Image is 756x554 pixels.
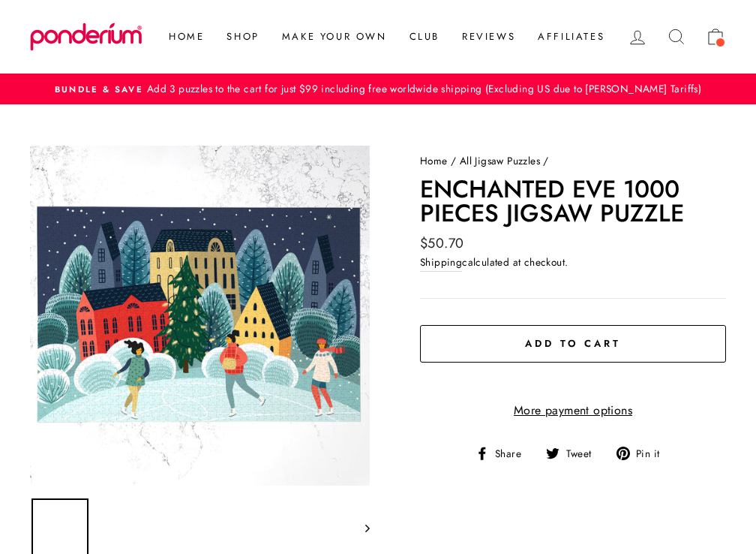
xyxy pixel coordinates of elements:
[215,23,270,50] a: Shop
[420,233,463,253] span: $50.70
[157,23,215,50] a: Home
[420,325,726,363] button: Add to cart
[526,23,616,50] a: Affiliates
[543,153,548,168] span: /
[634,446,670,462] span: Pin it
[493,446,532,462] span: Share
[30,23,142,51] img: Ponderium
[34,81,722,98] a: Bundle & SaveAdd 3 puzzles to the cart for just $99 including free worldwide shipping (Excluding ...
[420,254,726,272] div: calculated at checkout.
[564,446,603,462] span: Tweet
[420,153,726,170] nav: breadcrumbs
[420,401,726,420] a: More payment options
[451,23,526,50] a: Reviews
[420,153,448,168] a: Home
[271,23,398,50] a: Make Your Own
[143,81,701,96] span: Add 3 puzzles to the cart for just $99 including free worldwide shipping (Excluding US due to [PE...
[460,153,540,168] a: All Jigsaw Puzzles
[420,254,462,272] a: Shipping
[150,23,616,50] ul: Primary
[451,153,456,168] span: /
[398,23,451,50] a: Club
[525,336,621,351] span: Add to cart
[55,83,143,95] span: Bundle & Save
[420,177,726,226] h1: Enchanted Eve 1000 Pieces Jigsaw Puzzle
